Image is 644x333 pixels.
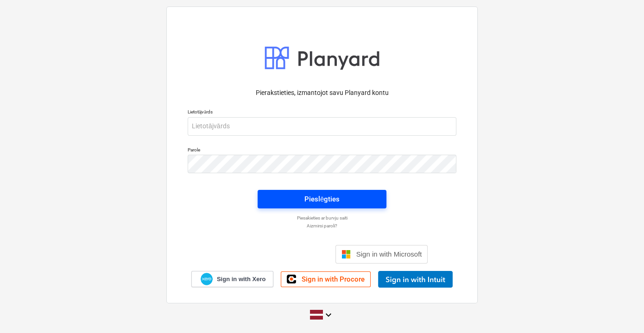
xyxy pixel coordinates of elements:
[281,271,371,287] a: Sign in with Procore
[188,88,456,98] p: Pierakstieties, izmantojot savu Planyard kontu
[183,223,461,229] a: Aizmirsi paroli?
[356,250,422,258] span: Sign in with Microsoft
[302,275,365,283] span: Sign in with Procore
[191,271,274,287] a: Sign in with Xero
[188,147,456,155] p: Parole
[183,215,461,221] a: Piesakieties ar burvju saiti
[188,117,456,136] input: Lietotājvārds
[304,193,340,205] div: Pieslēgties
[323,309,334,320] i: keyboard_arrow_down
[217,275,265,283] span: Sign in with Xero
[188,109,456,117] p: Lietotājvārds
[212,244,333,264] iframe: Кнопка "Войти с аккаунтом Google"
[201,273,213,285] img: Xero logo
[341,250,351,259] img: Microsoft logo
[258,190,386,208] button: Pieslēgties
